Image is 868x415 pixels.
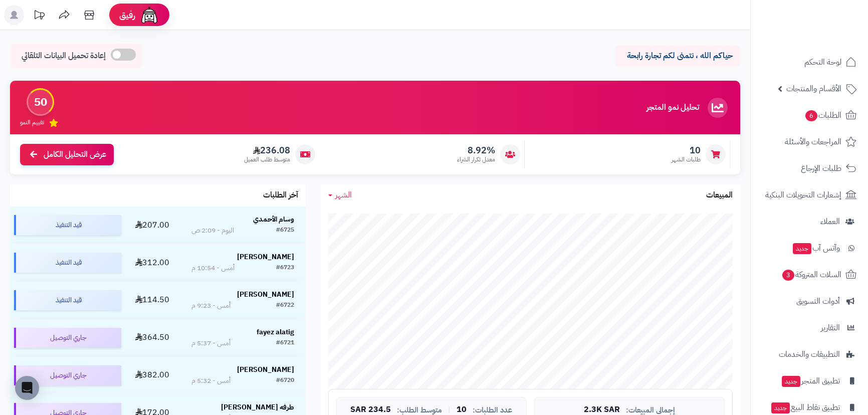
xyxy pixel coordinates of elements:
strong: [PERSON_NAME] [237,252,294,262]
a: التطبيقات والخدمات [757,342,862,366]
td: 114.50 [125,282,180,319]
span: | [448,406,451,413]
div: #6725 [276,226,294,236]
strong: [PERSON_NAME] [237,289,294,300]
a: الطلبات6 [757,103,862,127]
div: جاري التوصيل [14,328,121,348]
span: الشهر [335,189,352,201]
span: وآتس آب [792,241,840,255]
span: لوحة التحكم [804,55,841,69]
strong: ‏وسام ‏الأحمدي [253,214,294,225]
div: #6722 [276,301,294,311]
a: الشهر [328,189,352,201]
a: لوحة التحكم [757,50,862,74]
span: تطبيق المتجر [781,374,840,388]
div: اليوم - 2:09 ص [191,226,234,236]
span: عدد الطلبات: [473,406,512,414]
img: logo-2.png [800,8,858,29]
span: 6 [805,110,818,122]
h3: المبيعات [706,191,733,200]
strong: fayez alatig [257,327,294,337]
span: 236.08 [244,145,290,156]
span: تقييم النمو [20,118,44,127]
div: أمس - 10:54 م [191,263,235,273]
span: تطبيق نقاط البيع [770,400,840,414]
div: #6720 [276,376,294,386]
div: جاري التوصيل [14,365,121,385]
a: وآتس آبجديد [757,236,862,260]
span: 2.3K SAR [584,405,620,414]
div: أمس - 5:32 م [191,376,231,386]
h3: آخر الطلبات [263,191,298,200]
span: أدوات التسويق [796,294,840,308]
span: جديد [793,243,811,254]
span: السلات المتروكة [781,268,841,282]
span: جديد [782,376,800,387]
span: الأقسام والمنتجات [786,82,841,96]
span: 8.92% [457,145,495,156]
span: طلبات الشهر [672,155,701,164]
a: طلبات الإرجاع [757,156,862,180]
a: تطبيق المتجرجديد [757,369,862,393]
span: إشعارات التحويلات البنكية [765,188,841,202]
div: قيد التنفيذ [14,290,121,310]
span: التقارير [821,321,840,335]
span: 10 [672,145,701,156]
a: تحديثات المنصة [27,5,52,28]
div: أمس - 9:23 م [191,301,231,311]
span: العملاء [820,215,840,229]
span: إجمالي المبيعات: [626,406,675,414]
span: طلبات الإرجاع [801,161,841,175]
div: قيد التنفيذ [14,253,121,273]
span: المراجعات والأسئلة [785,135,841,149]
a: إشعارات التحويلات البنكية [757,183,862,207]
td: 312.00 [125,244,180,281]
p: حياكم الله ، نتمنى لكم تجارة رابحة [622,50,733,62]
span: رفيق [119,9,135,21]
span: جديد [771,402,790,413]
a: العملاء [757,210,862,234]
a: أدوات التسويق [757,289,862,313]
span: الطلبات [804,108,841,122]
img: ai-face.png [139,5,159,25]
a: المراجعات والأسئلة [757,130,862,154]
span: عرض التحليل الكامل [44,149,106,160]
a: عرض التحليل الكامل [20,144,114,165]
strong: [PERSON_NAME] [237,364,294,375]
span: 3 [782,269,795,281]
strong: طرفه [PERSON_NAME] [221,402,294,412]
span: إعادة تحميل البيانات التلقائي [22,50,106,62]
td: 382.00 [125,357,180,394]
span: 234.5 SAR [350,405,391,414]
td: 207.00 [125,206,180,244]
div: أمس - 5:37 م [191,338,231,348]
div: Open Intercom Messenger [15,376,39,400]
span: متوسط الطلب: [397,406,442,414]
span: التطبيقات والخدمات [779,347,840,361]
div: قيد التنفيذ [14,215,121,235]
span: متوسط طلب العميل [244,155,290,164]
h3: تحليل نمو المتجر [646,103,699,112]
div: #6723 [276,263,294,273]
div: #6721 [276,338,294,348]
a: السلات المتروكة3 [757,263,862,287]
span: معدل تكرار الشراء [457,155,495,164]
span: 10 [457,405,467,414]
td: 364.50 [125,319,180,356]
a: التقارير [757,316,862,340]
